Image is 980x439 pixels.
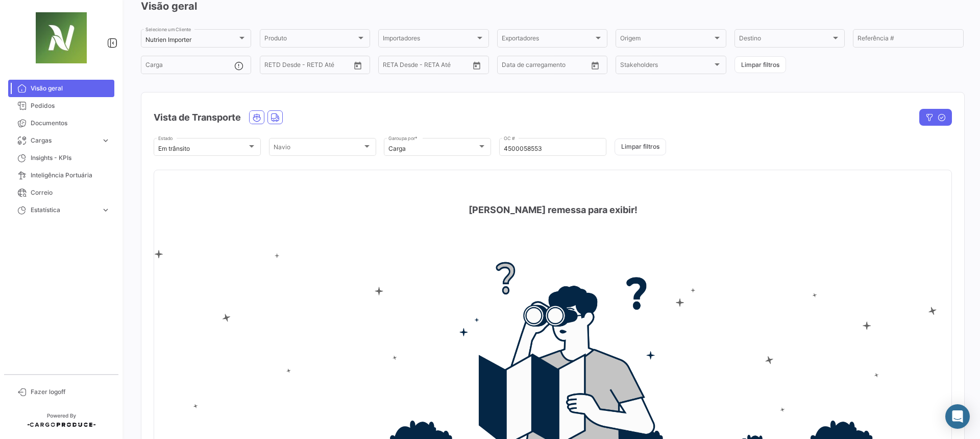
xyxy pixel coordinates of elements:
span: Stakeholders [620,63,712,70]
a: Documentos [8,114,114,132]
span: Fazer logoff [31,387,110,397]
span: Origem [620,36,712,43]
span: Correio [31,188,110,197]
input: Até [510,63,551,70]
input: Desde [502,63,503,70]
span: Visão geral [31,84,110,93]
span: Insights - KPIs [31,153,110,163]
button: Open calendar [587,58,603,73]
mat-select-trigger: Em trânsito [158,145,190,152]
a: Pedidos [8,97,114,114]
span: Pedidos [31,101,110,110]
a: Inteligência Portuária [8,167,114,184]
span: expand_more [101,205,110,215]
span: Produto [264,36,356,43]
img: 271cc1aa-31de-466a-a0eb-01e8d6f3049f.jpg [36,12,87,63]
input: Desde [264,63,265,70]
span: Documentos [31,119,110,128]
span: Estatística [31,205,97,215]
button: Land [268,111,282,124]
input: Até [391,63,432,70]
input: Desde [383,63,384,70]
a: Visão geral [8,80,114,97]
div: Abrir Intercom Messenger [945,404,970,429]
h4: [PERSON_NAME] remessa para exibir! [469,203,638,217]
button: Ocean [250,111,264,124]
mat-select-trigger: Carga [388,145,406,152]
span: Exportadores [502,36,594,43]
a: Correio [8,184,114,201]
span: Cargas [31,136,97,145]
button: Open calendar [469,58,484,73]
a: Insights - KPIs [8,149,114,167]
button: Limpar filtros [615,138,666,155]
input: Até [273,63,313,70]
button: Open calendar [350,58,365,73]
mat-select-trigger: Nutrien Importer [145,36,191,43]
span: Inteligência Portuária [31,171,110,180]
span: Importadores [383,36,475,43]
span: expand_more [101,136,110,145]
span: Navio [274,145,362,152]
span: Destino [739,36,831,43]
h4: Vista de Transporte [154,110,241,125]
button: Limpar filtros [734,56,786,73]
